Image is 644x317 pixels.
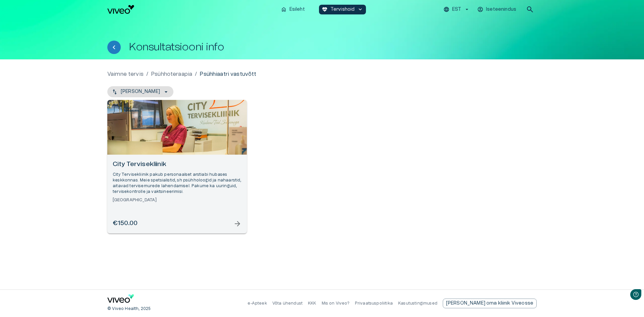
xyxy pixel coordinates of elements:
span: search [526,5,534,13]
span: ecg_heart [322,6,328,12]
h1: Konsultatsiooni info [129,41,224,53]
p: Esileht [289,6,305,13]
h6: City Tervisekliinik [113,160,241,169]
button: Iseteenindus [476,5,518,14]
a: Kasutustingimused [398,301,437,305]
img: City Tervisekliinik logo [112,105,139,114]
h6: €150.00 [113,219,138,228]
p: Võta ühendust [272,301,303,306]
a: e-Apteek [248,301,267,305]
span: home [281,6,287,12]
a: KKK [308,301,316,305]
p: / [146,70,148,78]
p: EST [452,6,461,13]
a: Navigate to homepage [107,5,275,14]
button: homeEsileht [278,5,308,14]
h6: [GEOGRAPHIC_DATA] [113,197,241,203]
p: City Tervisekliinik pakub personaalset arstiabi hubases keskkonnas. Meie spetsialistid, sh psühho... [113,172,241,195]
p: / [195,70,197,78]
p: [PERSON_NAME] [121,88,160,95]
p: [PERSON_NAME] oma kliinik Viveosse [446,300,533,307]
button: [PERSON_NAME] [107,86,173,97]
span: keyboard_arrow_down [357,6,363,12]
p: Mis on Viveo? [322,301,350,306]
img: Viveo logo [107,5,134,14]
button: ecg_heartTervishoidkeyboard_arrow_down [319,5,366,14]
p: © Viveo Health, 2025 [107,306,151,312]
p: Psühhiaatri vastuvõtt [200,70,256,78]
iframe: Help widget launcher [592,286,644,305]
button: Tagasi [107,41,121,54]
a: Navigate to home page [107,294,134,305]
a: Open selected supplier available booking dates [107,100,247,233]
a: Send email to partnership request to viveo [443,299,537,308]
div: [PERSON_NAME] oma kliinik Viveosse [443,299,537,308]
button: open search modal [523,3,537,16]
p: Tervishoid [330,6,355,13]
p: Iseteenindus [486,6,516,13]
a: Psühhoteraapia [151,70,192,78]
button: EST [442,5,471,14]
a: Privaatsuspoliitika [355,301,393,305]
a: Vaimne tervis [107,70,144,78]
span: arrow_forward [233,220,241,228]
